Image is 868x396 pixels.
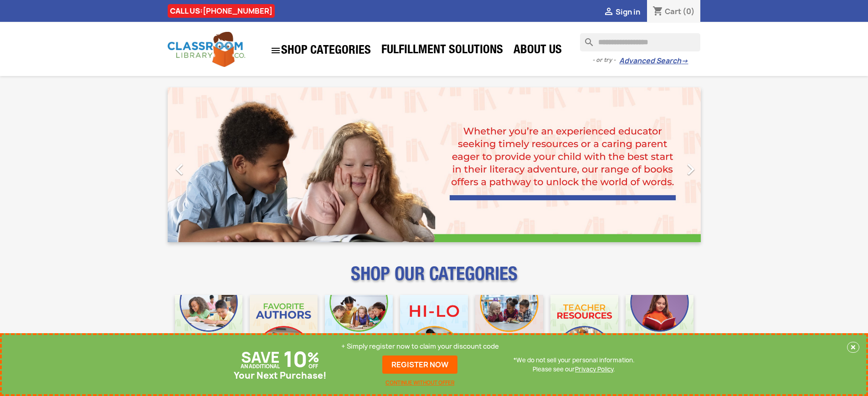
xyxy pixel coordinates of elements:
p: SHOP OUR CATEGORIES [168,271,701,288]
img: CLC_HiLo_Mobile.jpg [400,295,468,363]
ul: Carousel container [168,87,701,242]
div: CALL US: [168,4,275,18]
a: Next [621,87,701,242]
a: SHOP CATEGORIES [266,41,375,61]
a:  Sign in [603,7,640,17]
a: [PHONE_NUMBER] [203,6,272,16]
i:  [603,7,614,18]
i:  [270,45,281,56]
span: → [681,56,688,66]
i: search [580,33,591,44]
img: CLC_Dyslexia_Mobile.jpg [626,295,693,363]
img: CLC_Phonics_And_Decodables_Mobile.jpg [325,295,393,363]
img: CLC_Fiction_Nonfiction_Mobile.jpg [475,295,543,363]
i:  [679,158,702,181]
i:  [168,158,191,181]
img: CLC_Bulk_Mobile.jpg [175,295,243,363]
i: shopping_cart [652,6,663,17]
a: Fulfillment Solutions [377,42,508,60]
input: Search [580,33,700,51]
img: CLC_Teacher_Resources_Mobile.jpg [550,295,618,363]
a: Advanced Search→ [619,56,688,66]
span: Cart [665,6,681,16]
img: Classroom Library Company [168,32,245,67]
a: Previous [168,87,248,242]
a: About Us [509,42,566,60]
span: Sign in [616,7,640,17]
span: - or try - [592,56,619,65]
img: CLC_Favorite_Authors_Mobile.jpg [250,295,318,363]
span: (0) [683,6,695,16]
